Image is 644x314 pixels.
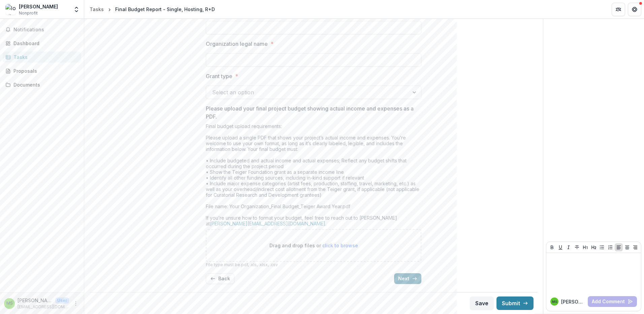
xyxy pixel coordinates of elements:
[206,40,268,48] p: Organization legal name
[18,304,69,310] p: [EMAIL_ADDRESS][DOMAIN_NAME]
[206,72,232,80] p: Grant type
[581,243,589,251] button: Heading 1
[612,3,625,16] button: Partners
[565,243,573,251] button: Italicize
[3,65,81,76] a: Proposals
[394,273,421,284] button: Next
[573,243,581,251] button: Strike
[623,243,631,251] button: Align Center
[206,273,234,284] button: Back
[470,296,494,310] button: Save
[87,4,106,14] a: Tasks
[3,79,81,90] a: Documents
[615,243,623,251] button: Align Left
[552,300,557,304] div: Melissa Steins
[598,243,606,251] button: Bullet List
[496,296,534,310] button: Submit
[13,67,76,74] div: Proposals
[3,38,81,49] a: Dashboard
[561,298,585,305] p: [PERSON_NAME]
[5,4,16,15] img: Ionit Behar
[269,242,358,249] p: Drag and drop files or
[631,243,639,251] button: Align Right
[206,104,417,121] p: Please upload your final project budget showing actual income and expenses as a PDF.
[13,40,76,47] div: Dashboard
[72,3,81,16] button: Open entity switcher
[115,6,215,13] div: Final Budget Report - Single, Hosting, R+D
[18,297,53,304] p: [PERSON_NAME]
[13,54,76,61] div: Tasks
[19,10,38,16] span: Nonprofit
[588,296,637,307] button: Add Comment
[206,262,421,268] p: File type must be .pdf, .xls, .xlsx, .csv
[87,4,218,14] nav: breadcrumb
[210,221,325,226] a: [PERSON_NAME][EMAIL_ADDRESS][DOMAIN_NAME]
[556,243,565,251] button: Underline
[322,243,358,248] span: click to browse
[590,243,598,251] button: Heading 2
[90,6,104,13] div: Tasks
[628,3,641,16] button: Get Help
[606,243,614,251] button: Ordered List
[6,301,13,306] div: Melissa Steins
[72,300,80,308] button: More
[13,27,78,33] span: Notifications
[19,3,58,10] div: [PERSON_NAME]
[3,52,81,63] a: Tasks
[3,24,81,35] button: Notifications
[13,81,76,88] div: Documents
[548,243,556,251] button: Bold
[206,123,421,229] div: Final budget upload requirements: Please upload a single PDF that shows your project’s actual inc...
[55,297,69,304] p: User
